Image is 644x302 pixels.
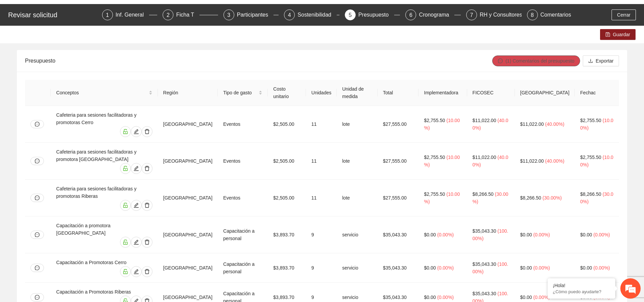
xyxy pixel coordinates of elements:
span: $35,043.30 [473,291,496,296]
button: saveGuardar [600,29,636,40]
td: Capacitación a personal [218,253,268,283]
div: Presupuesto [25,51,492,70]
div: Capacitación a promotora [GEOGRAPHIC_DATA] [56,222,152,237]
div: Cronograma [419,9,454,20]
span: $11,022.00 [473,118,496,123]
span: $2,755.50 [424,191,445,197]
td: $27,555.00 [378,143,419,180]
button: edit [131,126,142,137]
td: Eventos [218,180,268,216]
span: ( 0.00% ) [437,232,454,237]
span: message [35,265,40,270]
button: delete [142,200,152,211]
span: ( 40.00% ) [545,121,565,127]
span: edit [131,166,141,171]
span: $0.00 [580,265,592,271]
td: $2,505.00 [268,106,306,143]
span: $2,755.50 [580,118,601,123]
td: Eventos [218,106,268,143]
span: $11,022.00 [520,158,544,164]
button: message [30,231,44,239]
span: unlock [120,203,130,208]
th: FICOSEC [467,80,515,106]
th: Total [378,80,419,106]
span: 5 [349,12,352,18]
span: $35,043.30 [473,228,496,234]
span: $2,755.50 [580,155,601,160]
button: unlock [120,163,131,174]
button: message(1) Comentarios del presupuesto [492,55,580,66]
td: [GEOGRAPHIC_DATA] [158,216,218,253]
span: unlock [120,239,130,245]
td: Eventos [218,143,268,180]
span: 3 [227,12,230,18]
span: ( 0.00% ) [533,265,550,271]
span: $0.00 [520,232,532,237]
div: ¡Hola! [553,283,610,288]
button: delete [142,163,152,174]
button: message [30,293,44,301]
span: message [35,122,40,126]
span: ( 0.00% ) [437,265,454,271]
span: edit [131,129,141,134]
th: [GEOGRAPHIC_DATA] [515,80,575,106]
textarea: Escriba su mensaje y pulse “Intro” [3,185,129,208]
th: Implementadora [419,80,467,106]
span: Conceptos [56,89,147,96]
td: servicio [337,253,378,283]
td: $35,043.30 [378,216,419,253]
div: Participantes [237,9,274,20]
span: message [35,195,40,200]
td: 11 [306,180,337,216]
div: Sostenibilidad [297,9,337,20]
td: lote [337,180,378,216]
div: Ficha T [176,9,199,20]
td: 11 [306,143,337,180]
button: unlock [120,237,131,248]
span: unlock [120,166,130,171]
span: Exportar [596,57,614,65]
span: delete [142,203,152,208]
div: Comentarios [541,9,571,20]
span: $0.00 [520,265,532,271]
span: $0.00 [580,232,592,237]
p: ¿Cómo puedo ayudarte? [553,289,610,294]
span: (1) Comentarios del presupuesto [505,57,574,65]
span: $0.00 [424,232,436,237]
span: $0.00 [424,265,436,271]
span: 2 [167,12,170,18]
td: $2,505.00 [268,180,306,216]
button: edit [131,200,142,211]
td: servicio [337,216,378,253]
div: Capacitación a Promotoras Riberas [56,288,152,296]
span: delete [142,239,152,245]
span: download [588,59,593,64]
span: edit [131,239,141,245]
div: 3Participantes [223,9,279,20]
span: save [605,32,610,38]
th: Región [158,80,218,106]
span: $11,022.00 [473,155,496,160]
td: $3,893.70 [268,216,306,253]
td: lote [337,143,378,180]
span: $2,755.50 [424,118,445,123]
span: Tipo de gasto [223,89,257,96]
div: Capacitación a Promotoras Cerro [56,259,152,266]
button: unlock [120,200,131,211]
span: ( 30.00% ) [473,191,508,204]
span: delete [142,166,152,171]
div: Revisar solicitud [8,9,98,20]
td: $27,555.00 [378,106,419,143]
span: unlock [120,269,130,274]
button: edit [131,237,142,248]
button: message [30,194,44,202]
span: edit [131,269,141,274]
span: unlock [120,129,130,134]
span: ( 0.00% ) [533,295,550,300]
td: [GEOGRAPHIC_DATA] [158,143,218,180]
span: Cerrar [617,11,630,19]
span: delete [142,129,152,134]
button: message [30,120,44,128]
button: delete [142,237,152,248]
div: Cafeteria para sesiones facilitadoras y promotoras Riberas [56,185,152,200]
